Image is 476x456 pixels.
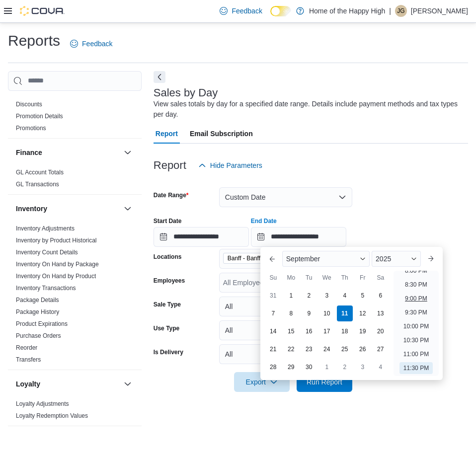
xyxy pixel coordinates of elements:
[16,124,46,132] span: Promotions
[16,412,88,419] a: Loyalty Redemption Values
[319,359,335,375] div: day-1
[309,5,385,17] p: Home of the Happy High
[16,344,37,352] span: Reorder
[373,305,389,321] div: day-13
[307,377,342,387] span: Run Report
[319,323,335,339] div: day-17
[16,125,46,132] a: Promotions
[270,6,291,16] input: Dark Mode
[297,372,352,392] button: Run Report
[16,204,47,214] h3: Inventory
[154,227,249,247] input: Press the down key to open a popover containing a calendar.
[16,285,76,292] a: Inventory Transactions
[16,237,97,244] a: Inventory by Product Historical
[283,323,299,339] div: day-15
[16,332,61,339] a: Purchase Orders
[16,284,76,292] span: Inventory Transactions
[16,248,78,256] span: Inventory Count Details
[16,112,63,120] span: Promotion Details
[16,400,69,407] a: Loyalty Adjustments
[223,253,317,264] span: Banff - Banff Caribou - Fire & Flower
[16,400,69,408] span: Loyalty Adjustments
[251,227,346,247] input: Press the down key to enter a popover containing a calendar. Press the escape key to close the po...
[66,34,116,54] a: Feedback
[337,359,353,375] div: day-2
[373,323,389,339] div: day-20
[154,324,179,332] label: Use Type
[264,251,280,267] button: Previous Month
[154,301,181,308] label: Sale Type
[399,320,433,332] li: 10:00 PM
[337,341,353,357] div: day-25
[355,305,371,321] div: day-12
[16,261,99,268] a: Inventory On Hand by Package
[16,204,120,214] button: Inventory
[265,305,281,321] div: day-7
[16,332,61,340] span: Purchase Orders
[8,398,142,426] div: Loyalty
[16,296,59,304] span: Package Details
[355,341,371,357] div: day-26
[8,166,142,194] div: Finance
[16,168,64,176] span: GL Account Totals
[16,100,42,108] span: Discounts
[16,225,75,232] span: Inventory Adjustments
[251,217,277,225] label: End Date
[372,251,421,267] div: Button. Open the year selector. 2025 is currently selected.
[265,341,281,357] div: day-21
[399,362,433,374] li: 11:30 PM
[373,359,389,375] div: day-4
[219,187,352,207] button: Custom Date
[216,1,266,21] a: Feedback
[240,372,284,392] span: Export
[337,288,353,304] div: day-4
[373,341,389,357] div: day-27
[283,341,299,357] div: day-22
[337,270,353,286] div: Th
[16,320,68,328] span: Product Expirations
[82,39,112,49] span: Feedback
[219,297,352,316] button: All
[16,272,96,280] span: Inventory On Hand by Product
[16,260,99,268] span: Inventory On Hand by Package
[122,378,134,390] button: Loyalty
[301,323,317,339] div: day-16
[319,341,335,357] div: day-24
[337,305,353,321] div: day-11
[423,251,439,267] button: Next month
[394,271,439,376] ul: Time
[16,225,75,232] a: Inventory Adjustments
[16,308,59,316] span: Package History
[16,236,97,244] span: Inventory by Product Historical
[210,160,262,170] span: Hide Parameters
[355,323,371,339] div: day-19
[355,359,371,375] div: day-3
[20,6,65,16] img: Cova
[389,5,391,17] p: |
[190,124,253,144] span: Email Subscription
[8,223,142,370] div: Inventory
[319,288,335,304] div: day-3
[154,348,183,356] label: Is Delivery
[194,155,266,175] button: Hide Parameters
[234,372,290,392] button: Export
[16,249,78,256] a: Inventory Count Details
[399,348,433,360] li: 11:00 PM
[355,288,371,304] div: day-5
[411,5,468,17] p: [PERSON_NAME]
[301,359,317,375] div: day-30
[122,203,134,215] button: Inventory
[301,305,317,321] div: day-9
[401,265,431,277] li: 8:00 PM
[219,344,352,364] button: All
[219,320,352,340] button: All
[283,305,299,321] div: day-8
[16,344,37,351] a: Reorder
[301,288,317,304] div: day-2
[16,379,120,389] button: Loyalty
[16,297,59,304] a: Package Details
[337,323,353,339] div: day-18
[301,341,317,357] div: day-23
[156,124,178,144] span: Report
[16,412,88,420] span: Loyalty Redemption Values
